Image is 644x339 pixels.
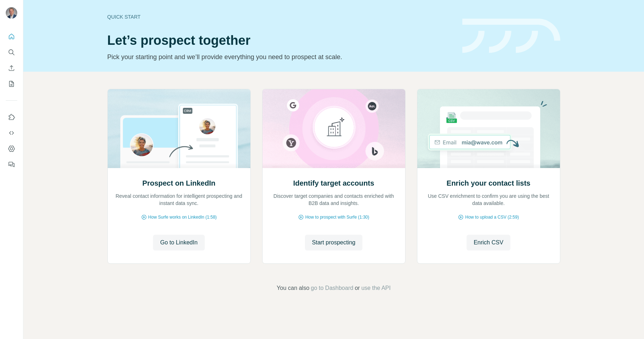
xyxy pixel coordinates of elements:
[107,52,454,62] p: Pick your starting point and we’ll provide everything you need to prospect at scale.
[462,19,560,53] img: banner
[107,89,251,168] img: Prospect on LinkedIn
[270,192,398,207] p: Discover target companies and contacts enriched with B2B data and insights.
[148,214,217,220] span: How Surfe works on LinkedIn (1:58)
[465,214,519,220] span: How to upload a CSV (2:59)
[361,284,391,292] button: use the API
[305,214,369,220] span: How to prospect with Surfe (1:30)
[305,235,363,250] button: Start prospecting
[142,178,215,188] h2: Prospect on LinkedIn
[417,89,560,168] img: Enrich your contact lists
[6,111,17,124] button: Use Surfe on LinkedIn
[6,46,17,59] button: Search
[355,284,360,292] span: or
[107,13,454,20] div: Quick start
[467,235,511,250] button: Enrich CSV
[6,126,17,139] button: Use Surfe API
[312,238,356,247] span: Start prospecting
[6,62,17,75] button: Enrich CSV
[277,284,309,292] span: You can also
[425,192,553,207] p: Use CSV enrichment to confirm you are using the best data available.
[262,89,406,168] img: Identify target accounts
[6,77,17,90] button: My lists
[6,7,17,19] img: Avatar
[6,142,17,155] button: Dashboard
[6,158,17,171] button: Feedback
[160,238,198,247] span: Go to LinkedIn
[6,30,17,43] button: Quick start
[153,235,205,250] button: Go to LinkedIn
[293,178,374,188] h2: Identify target accounts
[311,284,353,292] button: go to Dashboard
[107,33,454,48] h1: Let’s prospect together
[474,238,504,247] span: Enrich CSV
[446,178,530,188] h2: Enrich your contact lists
[115,192,243,207] p: Reveal contact information for intelligent prospecting and instant data sync.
